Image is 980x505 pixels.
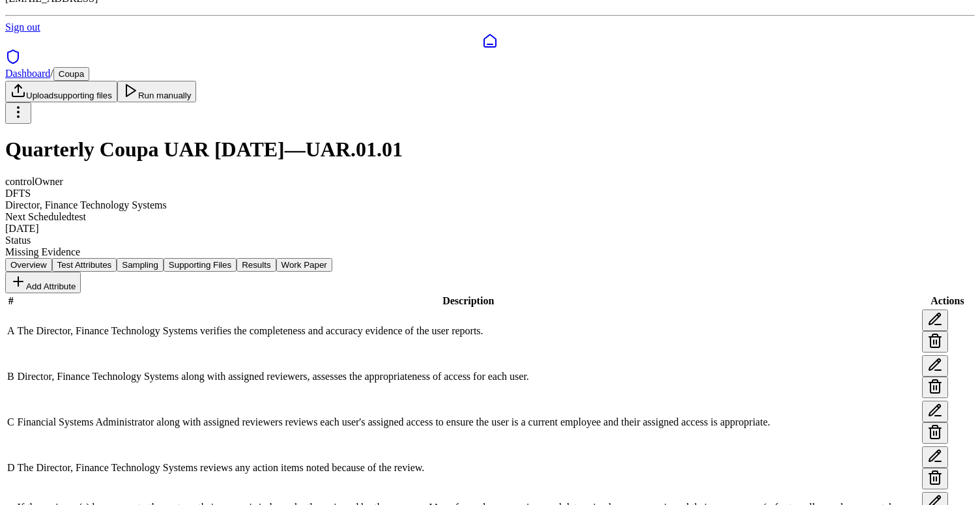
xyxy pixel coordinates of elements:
[921,295,973,308] th: Actions
[276,258,332,272] button: Work Paper
[5,49,975,67] a: SOC
[117,81,197,102] button: Run manually
[922,377,948,398] button: Delete test attribute
[5,258,975,272] nav: Tabs
[5,246,975,258] div: Missing Evidence
[5,211,975,223] div: Next Scheduled test
[5,68,50,79] a: Dashboard
[5,137,975,162] h1: Quarterly Coupa UAR [DATE] — UAR.01.01
[5,188,31,199] span: DFTS
[5,81,117,102] button: Uploadsupporting files
[53,67,89,81] button: Coupa
[164,258,237,272] button: Supporting Files
[922,446,948,468] button: Edit test attribute
[922,401,948,422] button: Edit test attribute
[18,416,770,427] span: Financial Systems Administrator along with assigned reviewers reviews each user's assigned access...
[5,199,167,210] span: Director, Finance Technology Systems
[5,176,975,188] div: control Owner
[7,295,16,308] th: #
[7,325,15,336] span: A
[5,258,52,272] button: Overview
[18,462,425,473] span: The Director, Finance Technology Systems reviews any action items noted because of the review.
[5,67,975,81] div: /
[5,223,975,235] div: [DATE]
[922,468,948,489] button: Delete test attribute
[7,416,14,427] span: C
[5,235,975,246] div: Status
[922,331,948,353] button: Delete test attribute
[17,295,920,308] th: Description
[922,422,948,444] button: Delete test attribute
[922,355,948,377] button: Edit test attribute
[52,258,117,272] button: Test Attributes
[7,371,14,382] span: B
[7,462,15,473] span: D
[117,258,164,272] button: Sampling
[5,272,81,293] button: Add Attribute
[5,22,40,33] a: Sign out
[922,310,948,331] button: Edit test attribute
[5,33,975,49] a: Dashboard
[18,325,483,336] span: The Director, Finance Technology Systems verifies the completeness and accuracy evidence of the u...
[18,371,529,382] span: Director, Finance Technology Systems along with assigned reviewers, assesses the appropriateness ...
[237,258,276,272] button: Results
